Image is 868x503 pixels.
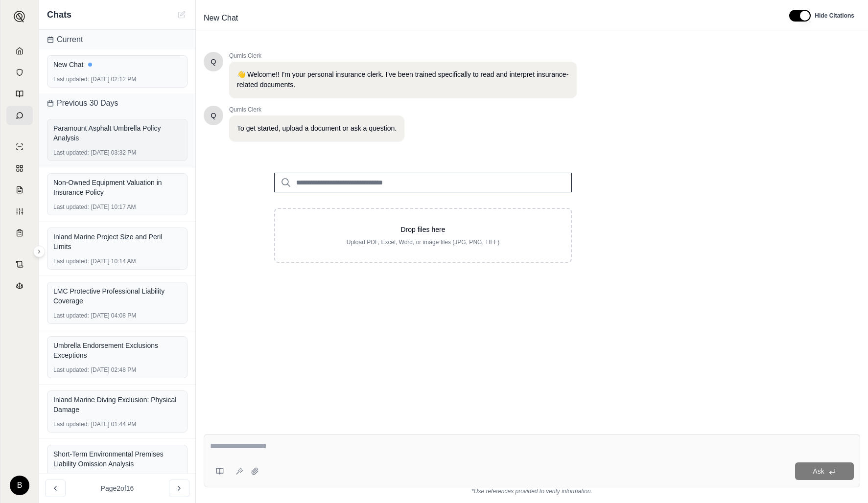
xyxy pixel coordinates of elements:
[6,106,33,125] a: Chat
[291,238,555,246] p: Upload PDF, Excel, Word, or image files (JPG, PNG, TIFF)
[6,276,33,296] a: Legal Search Engine
[53,257,89,265] span: Last updated:
[53,123,181,143] div: Paramount Asphalt Umbrella Policy Analysis
[53,60,181,69] div: New Chat
[291,225,555,234] p: Drop files here
[10,476,29,495] div: B
[53,257,181,265] div: [DATE] 10:14 AM
[200,10,242,26] span: New Chat
[53,420,181,428] div: [DATE] 01:44 PM
[53,449,181,469] div: Short-Term Environmental Premises Liability Omission Analysis
[53,75,89,83] span: Last updated:
[14,11,25,23] img: Expand sidebar
[53,203,181,211] div: [DATE] 10:17 AM
[204,487,860,495] div: *Use references provided to verify information.
[6,63,33,82] a: Documents Vault
[237,123,397,134] p: To get started, upload a document or ask a question.
[53,420,89,428] span: Last updated:
[6,223,33,243] a: Coverage Table
[39,93,195,113] div: Previous 30 Days
[795,462,854,480] button: Ask
[53,366,89,374] span: Last updated:
[211,111,216,120] span: Hello
[53,286,181,306] div: LMC Protective Professional Liability Coverage
[39,30,195,49] div: Current
[211,57,216,67] span: Hello
[237,69,569,90] p: 👋 Welcome!! I'm your personal insurance clerk. I've been trained specifically to read and interpr...
[53,149,89,157] span: Last updated:
[53,312,89,320] span: Last updated:
[53,149,181,157] div: [DATE] 03:32 PM
[813,467,824,475] span: Ask
[229,52,577,60] span: Qumis Clerk
[53,395,181,414] div: Inland Marine Diving Exclusion: Physical Damage
[53,341,181,360] div: Umbrella Endorsement Exclusions Exceptions
[6,159,33,178] a: Policy Comparisons
[6,137,33,157] a: Single Policy
[6,84,33,104] a: Prompt Library
[53,203,89,211] span: Last updated:
[6,41,33,61] a: Home
[6,202,33,221] a: Custom Report
[53,366,181,374] div: [DATE] 02:48 PM
[229,106,404,114] span: Qumis Clerk
[47,8,71,22] span: Chats
[53,312,181,320] div: [DATE] 04:08 PM
[33,246,45,257] button: Expand sidebar
[815,12,854,20] span: Hide Citations
[10,7,29,26] button: Expand sidebar
[53,178,181,197] div: Non-Owned Equipment Valuation in Insurance Policy
[53,232,181,251] div: Inland Marine Project Size and Peril Limits
[176,9,188,21] button: New Chat
[53,75,181,83] div: [DATE] 02:12 PM
[6,254,33,274] a: Contract Analysis
[200,10,777,26] div: Edit Title
[101,483,134,493] span: Page 2 of 16
[6,180,33,200] a: Claim Coverage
